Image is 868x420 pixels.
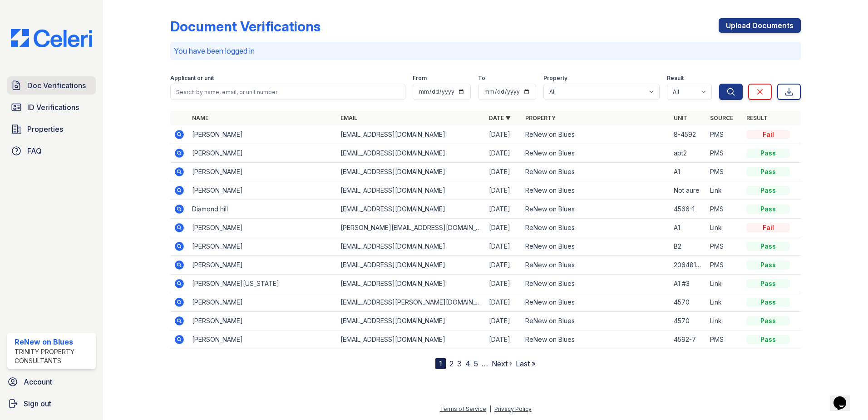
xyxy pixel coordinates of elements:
[337,237,485,256] td: [EMAIL_ADDRESS][DOMAIN_NAME]
[670,256,706,275] td: 20648193
[465,359,470,368] a: 4
[746,242,790,251] div: Pass
[188,256,337,275] td: [PERSON_NAME]
[746,316,790,325] div: Pass
[485,237,522,256] td: [DATE]
[474,359,478,368] a: 5
[706,163,743,181] td: PMS
[710,115,733,121] a: Source
[27,124,63,135] span: Properties
[522,293,670,312] td: ReNew on Blues
[670,125,706,144] td: 8-4592
[746,260,790,270] div: Pass
[667,75,684,82] label: Result
[188,125,337,144] td: [PERSON_NAME]
[746,335,790,344] div: Pass
[449,359,454,368] a: 2
[670,312,706,330] td: 4570
[485,256,522,275] td: [DATE]
[670,237,706,256] td: B2
[188,330,337,349] td: [PERSON_NAME]
[522,256,670,275] td: ReNew on Blues
[485,163,522,181] td: [DATE]
[7,76,96,95] a: Doc Verifications
[337,312,485,330] td: [EMAIL_ADDRESS][DOMAIN_NAME]
[485,181,522,200] td: [DATE]
[440,405,486,412] a: Terms of Service
[543,75,567,82] label: Property
[15,347,92,365] div: Trinity Property Consultants
[706,181,743,200] td: Link
[188,293,337,312] td: [PERSON_NAME]
[337,144,485,163] td: [EMAIL_ADDRESS][DOMAIN_NAME]
[337,125,485,144] td: [EMAIL_ADDRESS][DOMAIN_NAME]
[746,149,790,158] div: Pass
[337,163,485,181] td: [EMAIL_ADDRESS][DOMAIN_NAME]
[706,293,743,312] td: Link
[522,219,670,237] td: ReNew on Blues
[482,358,488,369] span: …
[746,115,768,121] a: Result
[15,336,92,347] div: ReNew on Blues
[27,145,42,156] span: FAQ
[188,312,337,330] td: [PERSON_NAME]
[489,405,491,412] div: |
[337,200,485,219] td: [EMAIL_ADDRESS][DOMAIN_NAME]
[674,115,687,121] a: Unit
[525,115,556,121] a: Property
[706,330,743,349] td: PMS
[706,256,743,275] td: PMS
[522,125,670,144] td: ReNew on Blues
[188,144,337,163] td: [PERSON_NAME]
[830,384,859,411] iframe: chat widget
[516,359,536,368] a: Last »
[188,237,337,256] td: [PERSON_NAME]
[7,142,96,160] a: FAQ
[522,144,670,163] td: ReNew on Blues
[485,275,522,293] td: [DATE]
[337,181,485,200] td: [EMAIL_ADDRESS][DOMAIN_NAME]
[485,330,522,349] td: [DATE]
[485,125,522,144] td: [DATE]
[337,256,485,275] td: [EMAIL_ADDRESS][DOMAIN_NAME]
[27,80,86,91] span: Doc Verifications
[746,205,790,214] div: Pass
[522,312,670,330] td: ReNew on Blues
[435,358,446,369] div: 1
[522,163,670,181] td: ReNew on Blues
[670,181,706,200] td: Not aure
[170,75,214,82] label: Applicant or unit
[7,120,96,138] a: Properties
[670,163,706,181] td: A1
[4,395,99,413] a: Sign out
[478,75,485,82] label: To
[24,398,51,409] span: Sign out
[706,219,743,237] td: Link
[746,279,790,288] div: Pass
[670,293,706,312] td: 4570
[4,373,99,391] a: Account
[337,330,485,349] td: [EMAIL_ADDRESS][DOMAIN_NAME]
[188,181,337,200] td: [PERSON_NAME]
[492,359,512,368] a: Next ›
[4,29,99,47] img: CE_Logo_Blue-a8612792a0a2168367f1c8372b55b34899dd931a85d93a1a3d3e32e68fde9ad4.png
[746,223,790,232] div: Fail
[192,115,208,121] a: Name
[485,144,522,163] td: [DATE]
[670,330,706,349] td: 4592-7
[485,312,522,330] td: [DATE]
[670,219,706,237] td: A1
[485,200,522,219] td: [DATE]
[706,312,743,330] td: Link
[670,144,706,163] td: apt2
[457,359,462,368] a: 3
[719,18,801,33] a: Upload Documents
[174,45,797,56] p: You have been logged in
[7,98,96,116] a: ID Verifications
[489,115,511,121] a: Date ▼
[522,237,670,256] td: ReNew on Blues
[746,130,790,139] div: Fail
[188,219,337,237] td: [PERSON_NAME]
[337,219,485,237] td: [PERSON_NAME][EMAIL_ADDRESS][DOMAIN_NAME]
[170,84,405,100] input: Search by name, email, or unit number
